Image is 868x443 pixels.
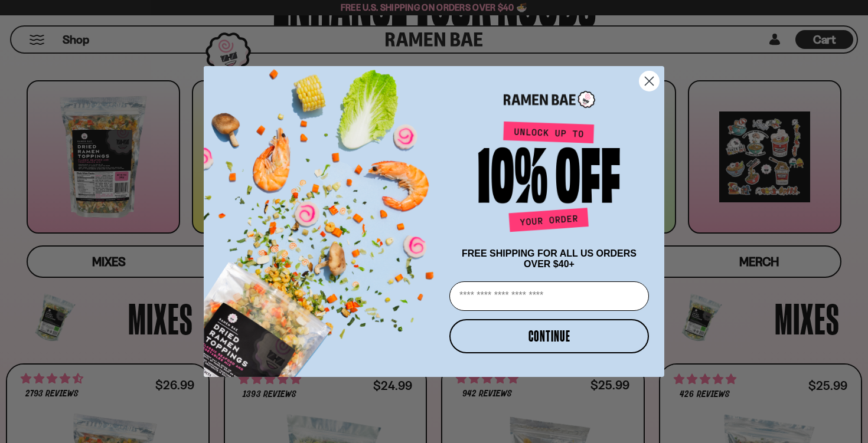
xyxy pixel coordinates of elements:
button: Close dialog [639,71,660,91]
img: ce7035ce-2e49-461c-ae4b-8ade7372f32c.png [204,56,445,377]
span: FREE SHIPPING FOR ALL US ORDERS OVER $40+ [462,248,637,269]
button: CONTINUE [449,319,649,353]
img: Unlock up to 10% off [475,121,623,237]
img: Ramen Bae Logo [504,90,595,109]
